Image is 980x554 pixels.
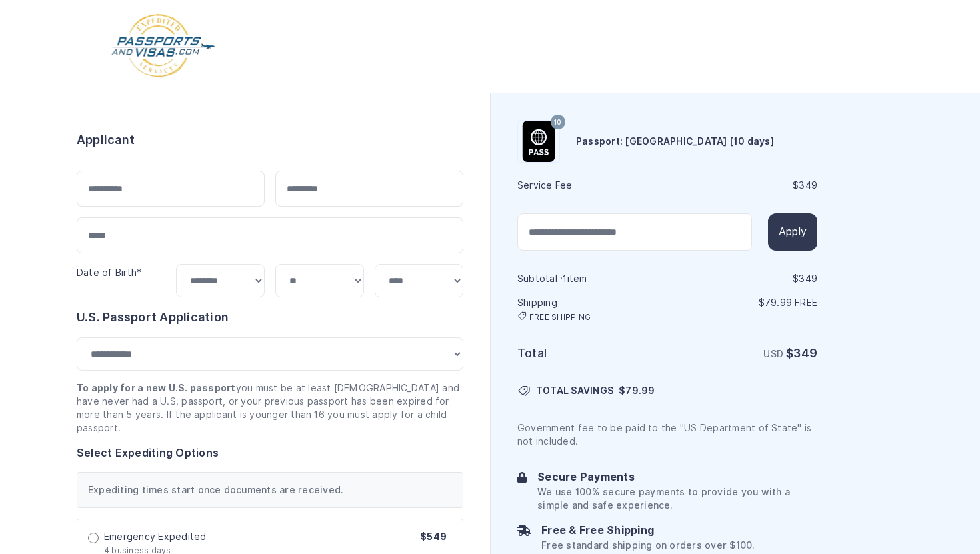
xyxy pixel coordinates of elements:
label: Date of Birth* [77,267,141,278]
strong: To apply for a new U.S. passport [77,383,236,393]
h6: Service Fee [517,179,666,192]
h6: Applicant [77,131,135,149]
h6: Passport: [GEOGRAPHIC_DATA] [10 days] [576,135,774,148]
span: 79.99 [625,385,655,396]
h6: Shipping [517,296,666,323]
h6: Free & Free Shipping [541,523,754,539]
p: $ [669,296,817,309]
h6: Subtotal · item [517,272,666,285]
p: We use 100% secure payments to provide you with a simple and safe experience. [537,485,817,512]
h6: U.S. Passport Application [77,308,463,327]
span: $549 [420,531,447,542]
span: Emergency Expedited [104,530,207,543]
span: USD [763,349,783,359]
span: 349 [799,273,817,284]
img: Logo [110,13,216,79]
p: Government fee to be paid to the "US Department of State" is not included. [517,421,817,448]
h6: Total [517,344,666,363]
h6: Select Expediting Options [77,445,463,461]
div: Expediting times start once documents are received. [77,472,463,508]
span: FREE SHIPPING [529,312,591,323]
strong: $ [786,346,817,360]
span: $ [619,384,655,397]
span: 349 [799,180,817,191]
span: 79.99 [765,297,792,308]
img: Product Name [518,121,559,162]
span: 1 [563,273,567,284]
div: $ [669,272,817,285]
p: Free standard shipping on orders over $100. [541,539,754,552]
div: $ [669,179,817,192]
h6: Secure Payments [537,469,817,485]
span: Free [795,297,817,308]
span: TOTAL SAVINGS [536,384,613,397]
p: you must be at least [DEMOGRAPHIC_DATA] and have never had a U.S. passport, or your previous pass... [77,381,463,435]
span: 349 [793,346,817,360]
span: 10 [554,114,561,131]
button: Apply [768,213,817,251]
